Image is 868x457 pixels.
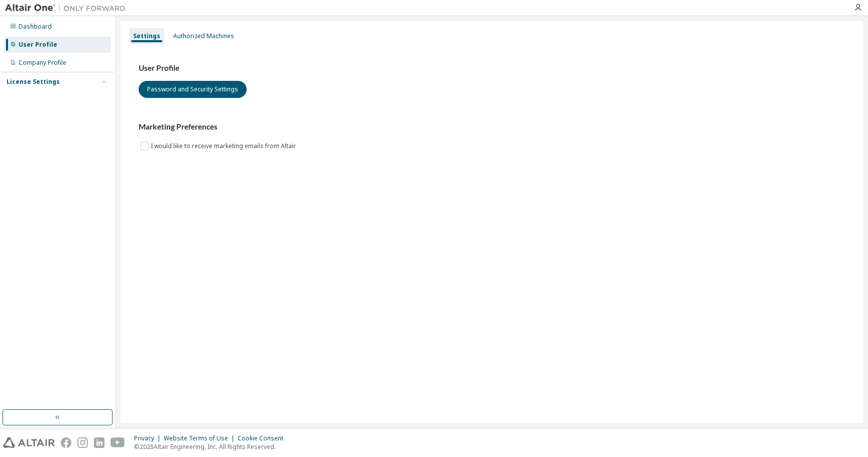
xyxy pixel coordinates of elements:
[173,32,234,40] div: Authorized Machines
[111,437,125,448] img: youtube.svg
[139,63,845,73] h3: User Profile
[7,78,60,86] div: License Settings
[77,437,88,448] img: instagram.svg
[238,434,289,442] div: Cookie Consent
[134,434,164,442] div: Privacy
[5,3,131,13] img: Altair One
[19,59,66,67] div: Company Profile
[139,81,247,98] button: Password and Security Settings
[94,437,104,448] img: linkedin.svg
[151,140,298,152] label: I would like to receive marketing emails from Altair
[3,437,55,448] img: altair_logo.svg
[134,442,289,451] p: © 2025 Altair Engineering, Inc. All Rights Reserved.
[61,437,71,448] img: facebook.svg
[164,434,238,442] div: Website Terms of Use
[133,32,160,40] div: Settings
[139,122,845,132] h3: Marketing Preferences
[19,23,52,31] div: Dashboard
[19,41,57,49] div: User Profile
